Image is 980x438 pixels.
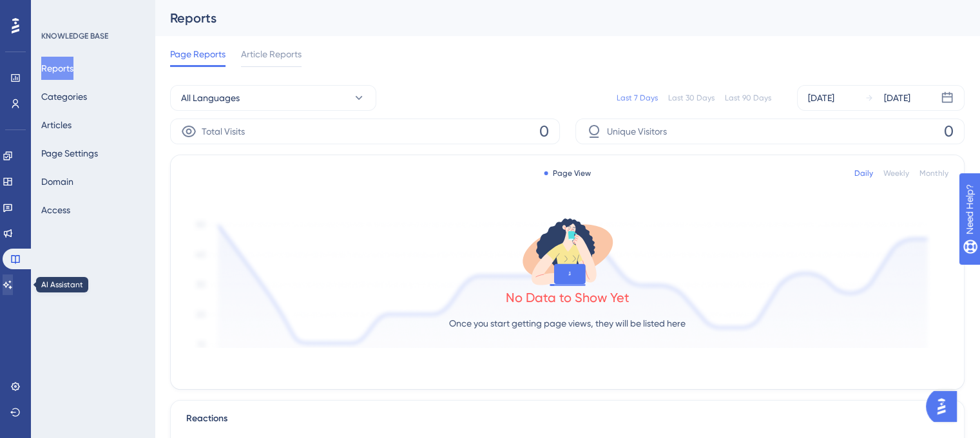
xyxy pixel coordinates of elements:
span: Need Help? [30,3,81,19]
button: Reports [41,57,73,80]
span: Total Visits [202,124,245,139]
span: All Languages [181,90,240,106]
span: 0 [539,121,549,142]
div: Reactions [186,411,948,426]
button: Categories [41,85,87,108]
div: Page View [544,168,591,178]
div: No Data to Show Yet [506,289,629,307]
div: Monthly [919,168,948,178]
div: Last 90 Days [725,93,771,103]
div: KNOWLEDGE BASE [41,31,108,41]
button: All Languages [170,85,376,111]
button: Page Settings [41,142,98,165]
div: Reports [170,9,932,27]
div: [DATE] [884,90,910,106]
span: 0 [944,121,954,142]
p: Once you start getting page views, they will be listed here [449,316,686,331]
span: Page Reports [170,46,226,62]
iframe: UserGuiding AI Assistant Launcher [926,387,965,426]
div: Last 30 Days [668,93,715,103]
div: Last 7 Days [617,93,658,103]
span: Unique Visitors [607,124,667,139]
button: Domain [41,170,73,193]
div: Daily [854,168,873,178]
div: Weekly [883,168,909,178]
button: Articles [41,113,72,137]
span: Article Reports [241,46,302,62]
div: [DATE] [808,90,834,106]
button: Access [41,198,70,222]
